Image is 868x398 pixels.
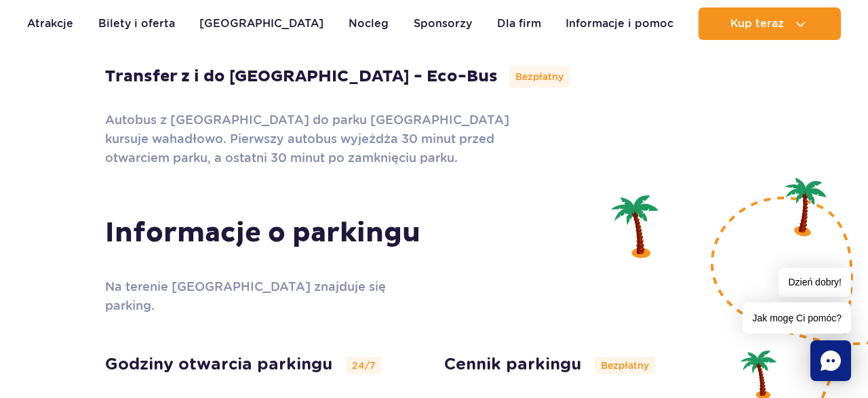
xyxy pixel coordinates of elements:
[105,277,434,315] p: Na terenie [GEOGRAPHIC_DATA] znajduje się parking.
[414,7,472,40] a: Sponsorzy
[566,7,673,40] a: Informacje i pomoc
[595,357,655,374] span: Bezpłatny
[778,268,851,297] span: Dzień dobry!
[743,302,851,334] span: Jak mogę Ci pomóc?
[27,7,73,40] a: Atrakcje
[98,7,175,40] a: Bilety i oferta
[199,7,323,40] a: [GEOGRAPHIC_DATA]
[810,340,851,381] div: Chat
[105,111,553,167] p: Autobus z [GEOGRAPHIC_DATA] do parku [GEOGRAPHIC_DATA] kursuje wahadłowo. Pierwszy autobus wyjeżd...
[105,216,434,250] h3: Informacje o parkingu
[349,7,389,40] a: Nocleg
[730,18,784,30] span: Kup teraz
[497,7,541,40] a: Dla firm
[698,7,841,40] button: Kup teraz
[346,357,382,374] span: 24/7
[105,357,342,373] strong: Godziny otwarcia parkingu
[444,357,591,373] strong: Cennik parkingu
[509,66,570,87] span: Bezpłatny
[105,66,763,87] h4: Transfer z i do [GEOGRAPHIC_DATA] - Eco-Bus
